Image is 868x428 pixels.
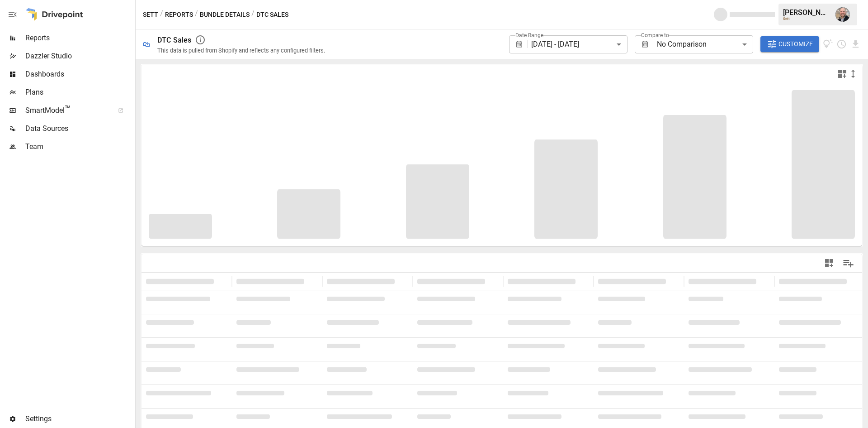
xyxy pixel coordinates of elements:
[515,31,543,39] label: Date Range
[486,275,499,288] button: Sort
[25,69,133,80] span: Dashboards
[215,275,227,288] button: Sort
[838,253,859,274] button: Manage Columns
[200,9,250,20] button: Bundle Details
[641,31,669,39] label: Compare to
[396,275,408,288] button: Sort
[760,36,819,53] button: Customize
[25,87,133,98] span: Plans
[836,39,847,49] button: Schedule report
[143,40,150,48] div: 🛍
[305,275,318,288] button: Sort
[576,275,589,288] button: Sort
[783,17,830,21] div: Sett
[757,275,770,288] button: Sort
[65,104,71,115] span: ™
[25,123,133,134] span: Data Sources
[25,105,108,116] span: SmartModel
[143,9,158,20] button: Sett
[25,141,133,152] span: Team
[157,47,325,54] div: This data is pulled from Shopify and reflects any configured filters.
[823,36,833,53] button: View documentation
[157,36,191,44] div: DTC Sales
[835,7,850,22] img: Dustin Jacobson
[848,275,860,288] button: Sort
[830,2,855,27] button: Dustin Jacobson
[160,9,163,20] div: /
[657,35,753,53] div: No Comparison
[25,33,133,43] span: Reports
[667,275,679,288] button: Sort
[531,35,627,53] div: [DATE] - [DATE]
[850,39,861,49] button: Download report
[25,414,133,424] span: Settings
[251,9,255,20] div: /
[783,8,830,17] div: [PERSON_NAME]
[778,38,813,50] span: Customize
[165,9,193,20] button: Reports
[25,51,133,62] span: Dazzler Studio
[195,9,198,20] div: /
